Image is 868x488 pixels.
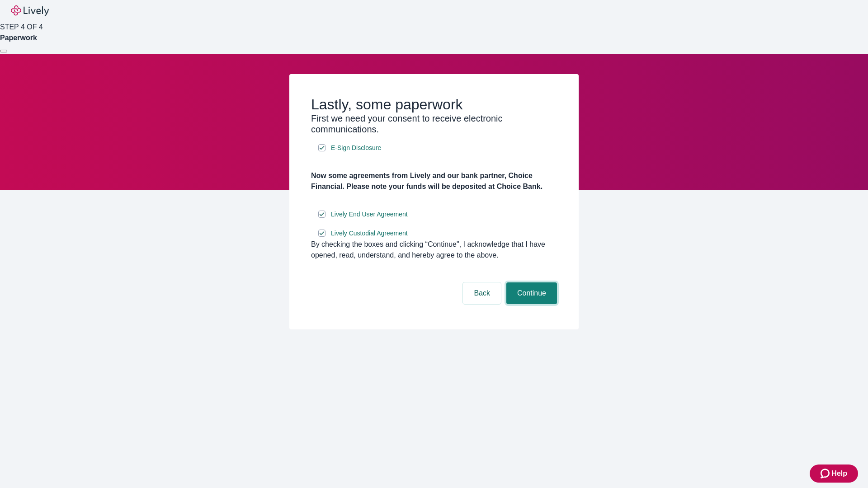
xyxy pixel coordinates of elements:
h4: Now some agreements from Lively and our bank partner, Choice Financial. Please note your funds wi... [311,170,557,192]
button: Zendesk support iconHelp [810,465,858,483]
a: e-sign disclosure document [329,142,383,154]
button: Back [463,282,501,304]
a: e-sign disclosure document [329,228,410,239]
button: Continue [506,282,557,304]
h2: Lastly, some paperwork [311,96,557,113]
div: By checking the boxes and clicking “Continue", I acknowledge that I have opened, read, understand... [311,239,557,261]
span: Lively End User Agreement [331,210,408,219]
a: e-sign disclosure document [329,209,410,220]
svg: Zendesk support icon [821,468,831,479]
span: E-Sign Disclosure [331,143,381,153]
img: Lively [11,5,49,16]
span: Help [831,468,847,479]
h3: First we need your consent to receive electronic communications. [311,113,557,135]
span: Lively Custodial Agreement [331,229,408,238]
